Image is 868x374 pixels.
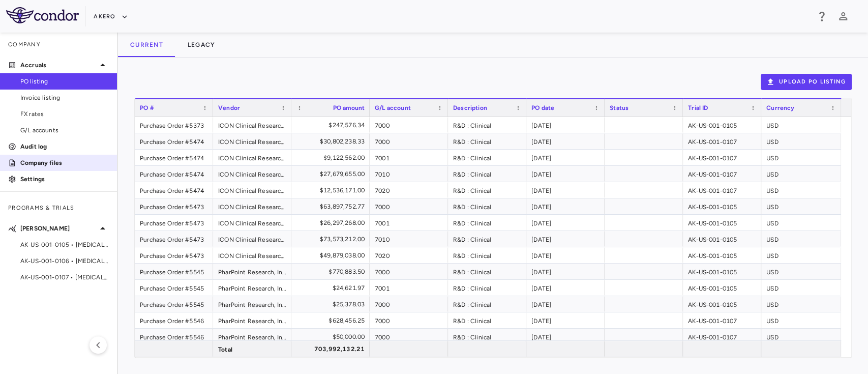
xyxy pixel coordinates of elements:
[448,312,526,328] div: R&D : Clinical
[370,264,448,279] div: 7000
[213,280,291,296] div: PharPoint Research, Inc.
[301,329,365,345] div: $50,000.00
[761,74,852,90] button: Upload PO Listing
[526,215,605,231] div: [DATE]
[213,117,291,133] div: ICON Clinical Research Ltd
[526,280,605,296] div: [DATE]
[370,247,448,263] div: 7020
[301,341,365,357] div: 703,992,132.21
[213,182,291,198] div: ICON Clinical Research Ltd
[135,280,213,296] div: Purchase Order #5545
[683,133,761,149] div: AK-US-001-0107
[213,329,291,344] div: PharPoint Research, Inc.
[683,312,761,328] div: AK-US-001-0107
[135,117,213,133] div: Purchase Order #5373
[301,280,365,296] div: $24,621.97
[448,296,526,312] div: R&D : Clinical
[448,280,526,296] div: R&D : Clinical
[761,182,841,198] div: USD
[6,7,79,23] img: logo-full-BYUhSk78.svg
[20,256,109,266] span: AK-US-001-0106 • [MEDICAL_DATA]
[20,109,109,119] span: FX rates
[301,231,365,247] div: $73,573,212.00
[20,224,97,233] p: [PERSON_NAME]
[20,77,109,86] span: PO listing
[135,312,213,328] div: Purchase Order #5546
[370,329,448,344] div: 7000
[94,9,128,25] button: Akero
[448,133,526,149] div: R&D : Clinical
[370,166,448,182] div: 7010
[213,264,291,279] div: PharPoint Research, Inc.
[683,150,761,165] div: AK-US-001-0107
[683,182,761,198] div: AK-US-001-0107
[448,329,526,344] div: R&D : Clinical
[448,215,526,231] div: R&D : Clinical
[766,104,794,111] span: Currency
[370,117,448,133] div: 7000
[526,198,605,214] div: [DATE]
[333,104,365,111] span: PO amount
[761,280,841,296] div: USD
[213,296,291,312] div: PharPoint Research, Inc.
[213,312,291,328] div: PharPoint Research, Inc.
[301,215,365,231] div: $26,297,268.00
[213,341,291,357] div: Total
[20,61,97,70] p: Accruals
[448,231,526,247] div: R&D : Clinical
[213,133,291,149] div: ICON Clinical Research Ltd
[761,247,841,263] div: USD
[375,104,411,111] span: G/L account
[20,175,109,184] p: Settings
[683,166,761,182] div: AK-US-001-0107
[213,231,291,247] div: ICON Clinical Research Ltd
[135,182,213,198] div: Purchase Order #5474
[453,104,487,111] span: Description
[683,117,761,133] div: AK-US-001-0105
[448,117,526,133] div: R&D : Clinical
[526,329,605,344] div: [DATE]
[526,133,605,149] div: [DATE]
[526,150,605,165] div: [DATE]
[448,198,526,214] div: R&D : Clinical
[135,198,213,214] div: Purchase Order #5473
[135,133,213,149] div: Purchase Order #5474
[135,166,213,182] div: Purchase Order #5474
[213,247,291,263] div: ICON Clinical Research Ltd
[175,33,228,57] button: Legacy
[213,150,291,165] div: ICON Clinical Research Ltd
[301,312,365,329] div: $628,456.25
[761,329,841,344] div: USD
[683,198,761,214] div: AK-US-001-0105
[135,264,213,279] div: Purchase Order #5545
[448,166,526,182] div: R&D : Clinical
[20,273,109,282] span: AK-US-001-0107 • [MEDICAL_DATA]
[213,166,291,182] div: ICON Clinical Research Ltd
[683,329,761,344] div: AK-US-001-0107
[301,166,365,182] div: $27,679,655.00
[683,264,761,279] div: AK-US-001-0105
[370,133,448,149] div: 7000
[301,247,365,264] div: $49,879,038.00
[683,231,761,247] div: AK-US-001-0105
[370,280,448,296] div: 7001
[370,198,448,214] div: 7000
[370,296,448,312] div: 7000
[135,329,213,344] div: Purchase Order #5546
[683,247,761,263] div: AK-US-001-0105
[761,312,841,328] div: USD
[683,296,761,312] div: AK-US-001-0105
[683,280,761,296] div: AK-US-001-0105
[448,182,526,198] div: R&D : Clinical
[531,104,554,111] span: PO date
[370,215,448,231] div: 7001
[761,198,841,214] div: USD
[761,150,841,165] div: USD
[761,264,841,279] div: USD
[370,312,448,328] div: 7000
[526,117,605,133] div: [DATE]
[135,231,213,247] div: Purchase Order #5473
[135,215,213,231] div: Purchase Order #5473
[761,296,841,312] div: USD
[20,93,109,102] span: Invoice listing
